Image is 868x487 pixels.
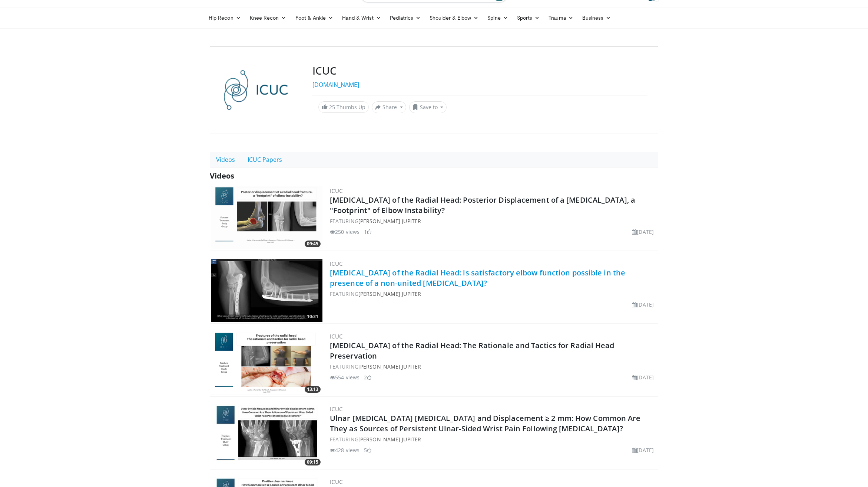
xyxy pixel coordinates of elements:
a: ICUC [330,333,343,340]
img: 28bb1a9b-507c-46c6-adf3-732da66a0791.png.300x170_q85_crop-smart_upscale.png [211,331,322,395]
a: [PERSON_NAME] Jupiter [358,290,421,297]
img: a1c8c2ab-f568-4173-8575-76e1e64e1da9.jpg.300x170_q85_crop-smart_upscale.jpg [211,404,322,467]
div: FEATURING [330,290,657,298]
li: 5 [364,446,371,454]
a: 09:15 [211,404,322,467]
img: 3c1205b9-fab0-472e-b321-c3f3ed533cd9.png.300x170_q85_crop-smart_upscale.png [211,186,322,249]
li: 1 [364,228,371,236]
a: Pediatrics [385,10,425,25]
a: ICUC Papers [241,152,288,167]
a: ICUC [330,478,343,486]
li: 2 [364,373,371,381]
button: Share [372,101,406,113]
a: Videos [210,152,241,167]
a: Knee Recon [245,10,291,25]
span: 09:15 [305,459,321,465]
span: 13:13 [305,386,321,393]
a: Foot & Ankle [291,10,338,25]
a: Trauma [544,10,578,25]
li: [DATE] [632,228,654,236]
a: [MEDICAL_DATA] of the Radial Head: ls satisfactory elbow function possible in the presence of a n... [330,268,625,288]
li: [DATE] [632,373,654,381]
li: [DATE] [632,446,654,454]
li: 428 views [330,446,360,454]
button: Save to [409,101,447,113]
a: Spine [483,10,512,25]
a: [MEDICAL_DATA] of the Radial Head: The Rationale and Tactics for Radial Head Preservation [330,340,614,361]
span: 09:45 [305,241,321,247]
a: Hand & Wrist [338,10,385,25]
a: 25 Thumbs Up [318,101,369,113]
a: [MEDICAL_DATA] of the Radial Head: Posterior Displacement of a [MEDICAL_DATA], a "Footprint" of E... [330,195,635,215]
a: [PERSON_NAME] Jupiter [358,218,421,225]
a: [DOMAIN_NAME] [312,81,359,89]
a: Shoulder & Elbow [425,10,483,25]
a: Ulnar [MEDICAL_DATA] [MEDICAL_DATA] and Displacement ≥ 2 mm: How Common Are They as Sources of Pe... [330,413,641,434]
li: 250 views [330,228,360,236]
a: Business [578,10,616,25]
a: ICUC [330,187,343,195]
a: ICUC [330,260,343,267]
span: Videos [210,171,234,181]
a: 09:45 [211,186,322,249]
a: [PERSON_NAME] Jupiter [358,363,421,370]
li: 554 views [330,373,360,381]
li: [DATE] [632,301,654,308]
a: 13:13 [211,331,322,395]
a: ICUC [330,405,343,413]
a: Sports [513,10,544,25]
span: 25 [329,104,335,111]
div: FEATURING [330,363,657,370]
h3: ICUC [312,65,647,77]
a: 10:21 [211,259,322,322]
span: 10:21 [305,313,321,320]
img: fde3bf58-fac3-46c5-9b13-71d05da00a0f.300x170_q85_crop-smart_upscale.jpg [211,259,322,322]
a: Hip Recon [204,10,245,25]
div: FEATURING [330,217,657,225]
div: FEATURING [330,435,657,443]
a: [PERSON_NAME] Jupiter [358,436,421,443]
